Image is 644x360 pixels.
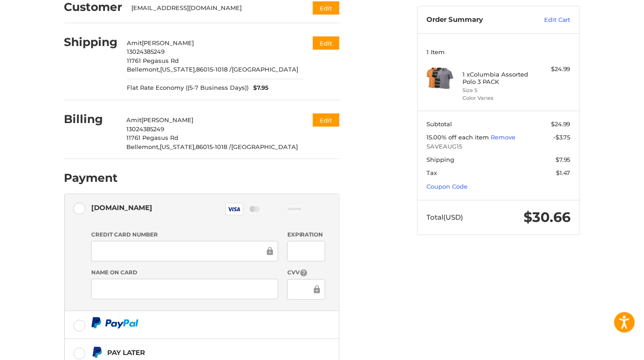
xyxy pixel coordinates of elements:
span: 86015-1018 / [196,143,231,150]
button: Edit [313,36,339,50]
h2: Billing [64,112,118,126]
span: SAVEAUG15 [426,142,571,151]
span: [PERSON_NAME] [141,116,193,123]
span: 11761 Pegasus Rd [126,134,178,141]
span: 13024385249 [127,48,165,55]
span: -$3.75 [553,134,571,141]
span: [US_STATE], [160,143,196,150]
label: Name on Card [91,268,278,277]
span: Flat Rate Economy ((5-7 Business Days)) [127,83,249,93]
span: Shipping [426,156,454,163]
label: Expiration [287,231,325,239]
h2: Shipping [64,35,118,49]
span: $30.66 [524,209,571,226]
span: [US_STATE], [160,66,196,73]
h2: Payment [64,171,118,185]
span: Total (USD) [426,213,463,221]
span: $24.99 [551,120,571,128]
h3: 1 Item [426,48,571,56]
span: Bellemont, [126,143,160,150]
span: Subtotal [426,120,452,128]
label: Credit Card Number [91,231,278,239]
h4: 1 x Columbia Assorted Polo 3 PACK [462,71,532,86]
li: Size S [462,87,532,94]
a: Edit Cart [525,15,571,25]
img: Pay Later icon [91,347,103,358]
div: [EMAIL_ADDRESS][DOMAIN_NAME] [131,4,295,13]
h3: Order Summary [426,15,525,25]
span: 86015-1018 / [196,66,232,73]
label: CVV [287,268,325,277]
div: Pay Later [107,345,282,360]
button: Edit [313,113,339,127]
div: $24.99 [535,65,571,74]
span: $7.95 [249,83,269,93]
span: 13024385249 [126,125,164,133]
span: Amit [126,116,141,123]
span: 11761 Pegasus Rd [127,57,179,64]
div: [DOMAIN_NAME] [91,200,152,215]
span: $7.95 [556,156,571,163]
span: Bellemont, [127,66,160,73]
span: [GEOGRAPHIC_DATA] [231,143,298,150]
span: $1.47 [556,169,571,176]
li: Color Varies [462,94,532,102]
a: Coupon Code [426,183,467,190]
span: [GEOGRAPHIC_DATA] [232,66,298,73]
span: 15.00% off each item [426,134,491,141]
a: Remove [491,134,515,141]
span: Tax [426,169,437,176]
span: [PERSON_NAME] [142,39,194,46]
img: PayPal icon [91,317,139,329]
span: Amit [127,39,142,46]
button: Edit [313,1,339,15]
